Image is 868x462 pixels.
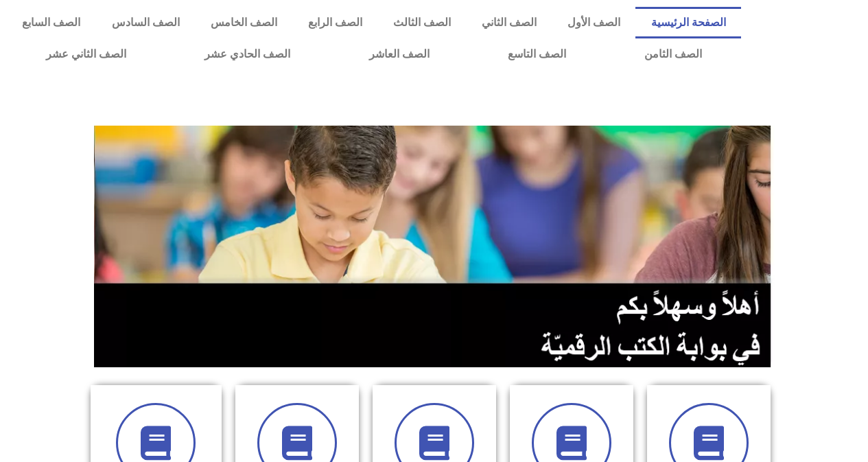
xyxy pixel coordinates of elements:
a: الصف السابع [7,7,96,38]
a: الصف الثامن [605,38,741,70]
a: الصف الثاني [466,7,552,38]
a: الصف الرابع [292,7,377,38]
a: الصف الحادي عشر [165,38,329,70]
a: الصف العاشر [330,38,469,70]
a: الصف الأول [552,7,635,38]
a: الصف الثاني عشر [7,38,165,70]
a: الصفحة الرئيسية [635,7,741,38]
a: الصف السادس [96,7,195,38]
a: الصف الثالث [377,7,466,38]
a: الصف التاسع [469,38,605,70]
a: الصف الخامس [195,7,292,38]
